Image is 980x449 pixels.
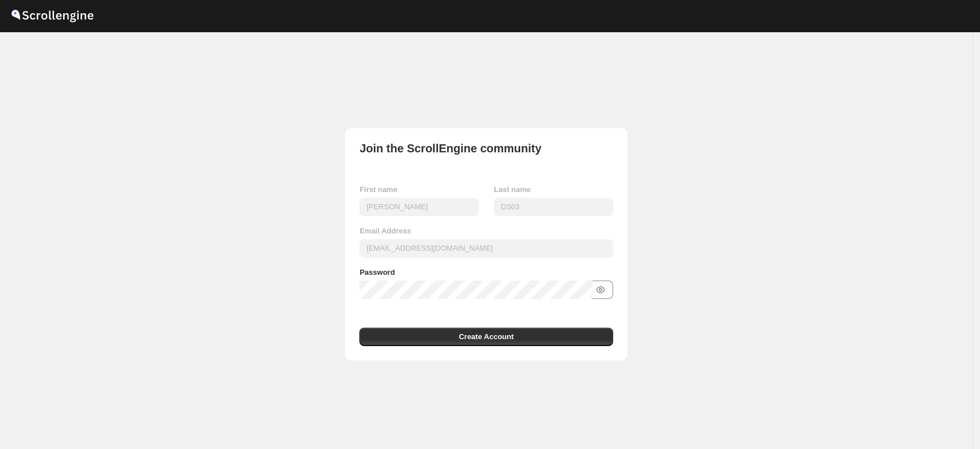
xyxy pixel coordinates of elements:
[359,185,397,194] b: First name
[494,185,530,194] b: Last name
[359,143,541,154] div: Join the ScrollEngine community
[459,331,514,343] span: Create Account
[359,268,394,277] b: Password
[359,227,411,235] b: Email Address
[359,328,613,346] button: Create Account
